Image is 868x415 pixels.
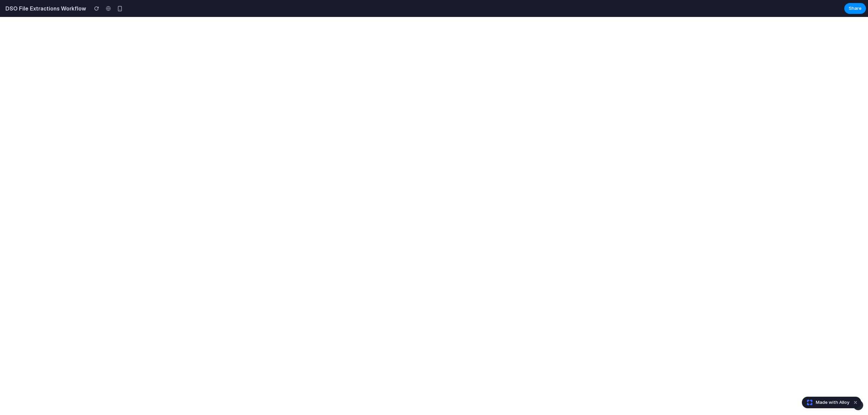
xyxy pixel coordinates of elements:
a: Made with Alloy [802,399,850,406]
button: Share [844,3,866,14]
button: Dismiss watermark [851,398,860,407]
span: Made with Alloy [816,399,849,406]
h2: DSO File Extractions Workflow [3,4,86,13]
span: Share [849,5,862,12]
